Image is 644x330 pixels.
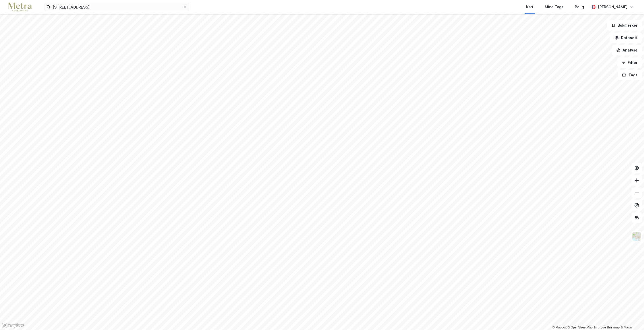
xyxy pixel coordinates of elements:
[552,326,567,329] a: Mapbox
[618,305,644,330] div: Kontrollprogram for chat
[617,57,642,68] button: Filter
[51,3,183,11] input: Søk på adresse, matrikkel, gårdeiere, leietakere eller personer
[568,326,593,329] a: OpenStreetMap
[545,4,563,10] div: Mine Tags
[8,3,32,12] img: metra-logo.256734c3b2bbffee19d4.png
[594,326,620,329] a: Improve this map
[632,231,642,241] img: Z
[2,322,24,328] a: Mapbox homepage
[575,4,584,10] div: Bolig
[618,305,644,330] iframe: Chat Widget
[612,45,642,55] button: Analyse
[526,4,533,10] div: Kart
[607,20,642,31] button: Bokmerker
[610,33,642,43] button: Datasett
[598,4,627,10] div: [PERSON_NAME]
[618,70,642,80] button: Tags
